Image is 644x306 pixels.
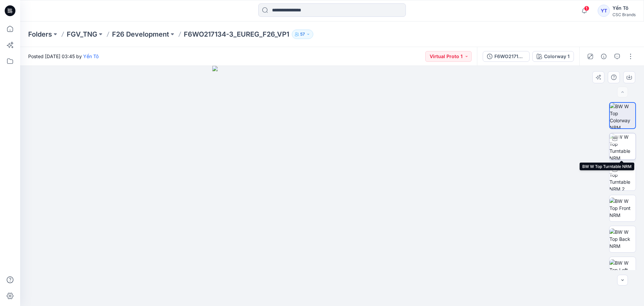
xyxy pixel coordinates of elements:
a: FGV_TNG [67,30,97,39]
img: BW W Top Left NRM [609,259,636,280]
span: 1 [584,6,589,11]
button: 57 [292,30,313,39]
p: F6WO217134-3_EUREG_F26_VP1 [184,30,289,39]
img: BW W Top Turntable NRM [609,133,636,160]
p: 57 [300,31,305,38]
img: eyJhbGciOiJIUzI1NiIsImtpZCI6IjAiLCJzbHQiOiJzZXMiLCJ0eXAiOiJKV1QifQ.eyJkYXRhIjp7InR5cGUiOiJzdG9yYW... [212,66,452,306]
span: Posted [DATE] 03:45 by [28,53,99,60]
div: F6WO217134-3_EUREG_F26_VP1 [494,53,525,60]
img: BW W Top Turntable NRM 2 [609,164,636,190]
button: Colorway 1 [532,51,574,62]
a: F26 Development [112,30,169,39]
a: Folders [28,30,52,39]
div: YT [598,5,610,17]
a: Yến Tô [83,53,99,59]
img: BW W Top Front NRM [609,198,636,219]
div: Yến Tô [612,4,636,12]
div: CSC Brands [612,12,636,17]
button: Details [598,51,609,62]
img: BW W Top Back NRM [609,228,636,250]
button: F6WO217134-3_EUREG_F26_VP1 [483,51,530,62]
div: Colorway 1 [544,53,570,60]
img: BW W Top Colorway NRM [610,103,635,128]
